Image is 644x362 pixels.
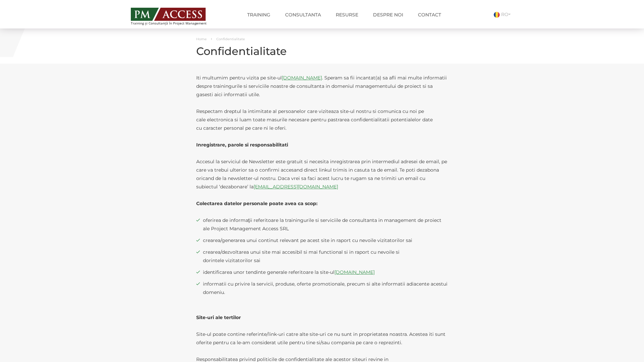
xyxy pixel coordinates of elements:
a: Despre noi [368,8,408,21]
span: informatii cu privire la servicii, produse, oferte promotionale, precum si alte informatii adiace... [203,280,448,297]
p: Accesul la serviciul de Newsletter este gratuit si necesita inregistrarea prin intermediul adrese... [196,158,448,191]
a: Training și Consultanță în Project Management [131,6,219,25]
span: oferirea de informaţii referitoare la trainingurile si serviciile de consultanta in management de... [203,216,448,233]
a: [DOMAIN_NAME] [334,269,375,275]
strong: Site-uri ale tertilor [196,314,241,320]
h1: Confidentialitate [196,45,448,57]
img: PM ACCESS - Echipa traineri si consultanti certificati PMP: Narciss Popescu, Mihai Olaru, Monica ... [131,8,206,21]
p: Site-ul poate contine referinte/link-uri catre alte site-uri ce nu sunt in proprietatea noastra. ... [196,330,448,347]
strong: Inregistrare, parole si responsabilitati [196,142,288,148]
a: Home [196,37,207,41]
a: Contact [413,8,446,21]
span: crearea/generarea unui continut relevant pe acest site in raport cu nevoile vizitatorilor sai [203,236,448,245]
p: Iti multumim pentru vizita pe site-ul . Speram sa fii incantat(a) sa afli mai multe informatii de... [196,74,448,99]
strong: Colectarea datelor personale poate avea ca scop: [196,200,318,206]
a: [DOMAIN_NAME] [282,75,322,81]
span: identificarea unor tendinte generale referitoare la site-ul [203,268,448,277]
a: Consultanta [280,8,326,21]
p: Respectam dreptul la intimitate al persoanelor care viziteaza site-ul nostru si comunica cu noi p... [196,107,448,132]
span: Training și Consultanță în Project Management [131,21,219,25]
a: Resurse [331,8,363,21]
a: RO [494,11,513,17]
a: [EMAIL_ADDRESS][DOMAIN_NAME] [254,184,338,190]
a: Training [242,8,275,21]
span: crearea/dezvoltarea unui site mai accesibil si mai functional si in raport cu nevoile si dorintel... [203,248,448,265]
span: Confidentialitate [216,37,245,41]
img: Romana [494,12,500,18]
